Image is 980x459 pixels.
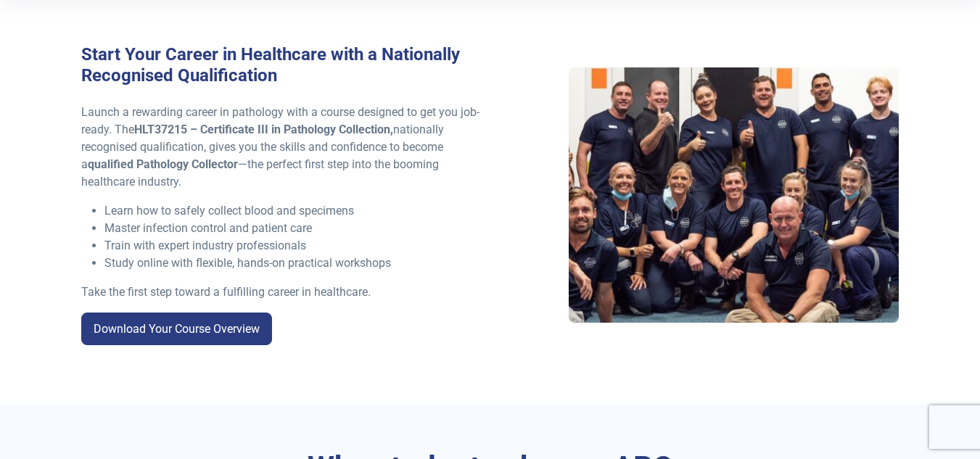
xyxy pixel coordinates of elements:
[104,237,482,255] li: Train with expert industry professionals
[88,157,238,171] strong: qualified Pathology Collector
[81,284,482,301] p: Take the first step toward a fulfilling career in healthcare.
[81,313,272,346] a: Download Your Course Overview
[134,123,393,136] strong: HLT37215 – Certificate III in Pathology Collection,
[104,202,482,220] li: Learn how to safely collect blood and specimens
[81,44,482,86] h3: Start Your Career in Healthcare with a Nationally Recognised Qualification
[104,255,482,272] li: Study online with flexible, hands-on practical workshops
[81,104,482,191] p: Launch a rewarding career in pathology with a course designed to get you job-ready. The nationall...
[104,220,482,237] li: Master infection control and patient care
